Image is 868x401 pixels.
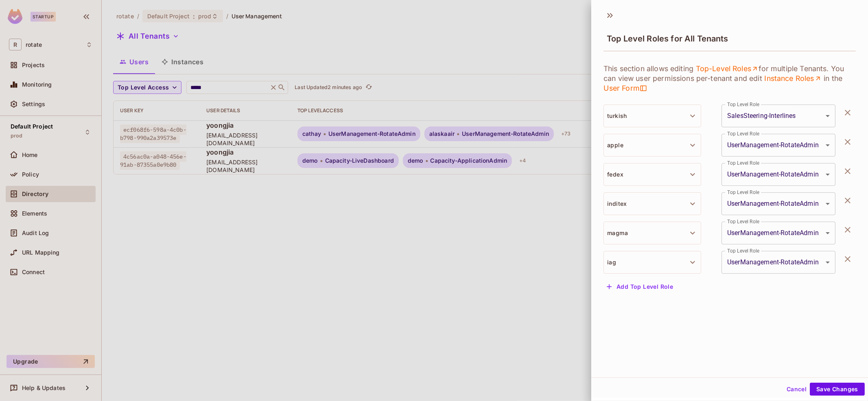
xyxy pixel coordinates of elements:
[603,64,856,93] p: This section allows editing for multiple Tenants. You can view user permissions per-tenant and ed...
[727,218,759,225] label: Top Level Role
[783,383,810,396] button: Cancel
[603,134,701,157] button: apple
[603,222,701,244] button: magma
[603,163,701,186] button: fedex
[603,251,701,274] button: iag
[722,163,835,186] div: UserManagement-RotateAdmin
[764,74,822,83] a: Instance Roles
[722,222,835,244] div: UserManagement-RotateAdmin
[727,159,759,166] label: Top Level Role
[727,247,759,254] label: Top Level Role
[603,105,701,127] button: turkish
[810,383,865,396] button: Save Changes
[722,192,835,215] div: UserManagement-RotateAdmin
[695,64,759,74] a: Top-Level Roles
[727,189,759,196] label: Top Level Role
[603,192,701,215] button: inditex
[722,134,835,157] div: UserManagement-RotateAdmin
[722,251,835,274] div: UserManagement-RotateAdmin
[722,105,835,127] div: SalesSteering-Interlines
[727,101,759,108] label: Top Level Role
[607,34,728,44] span: Top Level Roles for All Tenants
[727,130,759,137] label: Top Level Role
[603,83,647,93] span: User Form
[603,280,676,293] button: Add Top Level Role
